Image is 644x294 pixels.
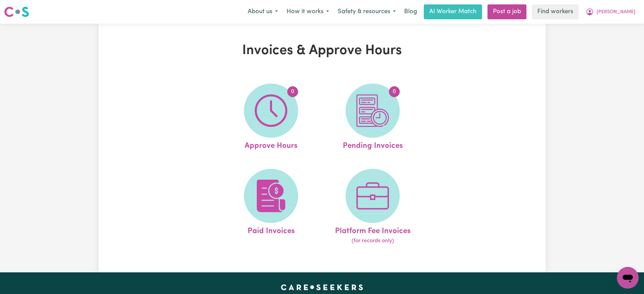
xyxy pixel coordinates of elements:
[617,267,639,289] iframe: Button to launch messaging window
[597,8,636,16] span: [PERSON_NAME]
[222,84,320,152] a: Approve Hours
[245,138,297,152] span: Approve Hours
[581,5,640,19] button: My Account
[424,4,482,19] a: AI Worker Match
[243,5,282,19] button: About us
[333,5,400,19] button: Safety & resources
[177,43,467,59] h1: Invoices & Approve Hours
[281,285,363,290] a: Careseekers home page
[324,84,421,152] a: Pending Invoices
[4,6,29,18] img: Careseekers logo
[282,5,333,19] button: How it works
[352,237,394,245] span: (for records only)
[389,86,400,97] span: 0
[248,223,295,237] span: Paid Invoices
[400,4,421,19] a: Blog
[335,223,411,237] span: Platform Fee Invoices
[324,169,421,245] a: Platform Fee Invoices(for records only)
[343,138,403,152] span: Pending Invoices
[222,169,320,245] a: Paid Invoices
[287,86,298,97] span: 0
[532,4,579,19] a: Find workers
[487,4,526,19] a: Post a job
[4,4,29,20] a: Careseekers logo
